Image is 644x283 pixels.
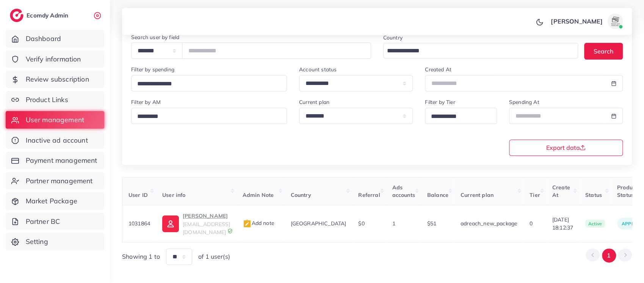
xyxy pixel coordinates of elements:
a: [PERSON_NAME][EMAIL_ADDRESS][DOMAIN_NAME] [162,211,230,236]
h2: Ecomdy Admin [27,12,70,19]
span: Create At [552,184,570,198]
span: Review subscription [26,74,89,84]
span: Partner BC [26,217,60,226]
span: Balance [427,192,448,198]
img: ic-user-info.36bf1079.svg [162,215,179,232]
div: Search for option [131,108,287,124]
span: User ID [128,192,148,198]
a: logoEcomdy Admin [10,9,70,22]
button: Go to page 1 [602,248,616,263]
label: Current plan [299,98,329,106]
span: adreach_new_package [461,220,517,227]
button: Export data [509,140,623,156]
label: Created At [425,66,451,73]
input: Search for option [135,111,277,123]
ul: Pagination [586,248,632,263]
span: [DATE] 18:12:37 [552,216,573,231]
span: [EMAIL_ADDRESS][DOMAIN_NAME] [183,221,230,235]
img: admin_note.cdd0b510.svg [243,219,252,228]
div: Search for option [425,108,497,124]
span: User management [26,115,84,125]
span: of 1 user(s) [198,252,230,261]
a: Market Package [6,192,104,210]
input: Search for option [135,78,277,90]
span: User info [162,192,185,198]
span: Showing 1 to [122,252,160,261]
a: Review subscription [6,71,104,88]
span: Current plan [461,192,494,198]
span: Ads accounts [392,184,415,198]
span: Market Package [26,196,77,206]
span: Inactive ad account [26,135,88,145]
img: avatar [608,14,623,29]
span: Partner management [26,176,93,186]
a: [PERSON_NAME]avatar [547,14,626,29]
a: Dashboard [6,30,104,47]
img: 9CAL8B2pu8EFxCJHYAAAAldEVYdGRhdGU6Y3JlYXRlADIwMjItMTItMDlUMDQ6NTg6MzkrMDA6MDBXSlgLAAAAJXRFWHRkYXR... [227,228,233,234]
span: 1031864 [128,220,150,227]
span: 1 [392,220,395,227]
label: Filter by AM [131,98,161,106]
img: logo [10,9,24,22]
span: Product Links [26,95,68,105]
span: [GEOGRAPHIC_DATA] [291,220,346,227]
span: Setting [26,237,48,247]
span: Country [291,192,311,198]
a: Verify information [6,50,104,68]
span: Referral [358,192,380,198]
div: Search for option [131,75,287,91]
span: Verify information [26,54,81,64]
span: Product Status [617,184,637,198]
span: active [585,220,605,228]
div: Search for option [383,43,578,58]
a: Inactive ad account [6,132,104,149]
input: Search for option [384,45,569,57]
span: $51 [427,220,436,227]
span: Export data [546,145,586,151]
a: Product Links [6,91,104,108]
a: Payment management [6,152,104,169]
input: Search for option [428,111,487,123]
label: Filter by Tier [425,98,455,106]
a: Setting [6,233,104,250]
span: Tier [530,192,540,198]
p: [PERSON_NAME] [183,211,230,220]
span: 0 [530,220,533,227]
label: Spending At [509,98,539,106]
a: Partner BC [6,213,104,230]
span: $0 [358,220,364,227]
span: Admin Note [243,192,274,198]
span: Dashboard [26,34,61,44]
label: Account status [299,66,337,73]
label: Filter by spending [131,66,174,73]
span: Status [585,192,602,198]
a: Partner management [6,172,104,190]
span: Payment management [26,156,97,165]
p: [PERSON_NAME] [551,17,603,26]
span: Add note [243,220,274,226]
a: User management [6,111,104,129]
button: Search [584,43,623,59]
